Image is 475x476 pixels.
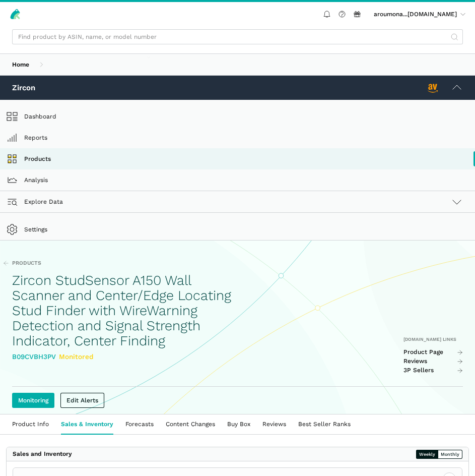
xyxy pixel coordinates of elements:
[427,82,439,94] span: Vendor Central
[403,336,463,342] div: [DOMAIN_NAME] Links
[374,11,457,18] span: aroumona...[DOMAIN_NAME]
[6,57,35,72] a: Home
[12,351,241,362] div: B09CVBH3PV
[403,367,463,374] a: 3P Sellers
[292,414,357,434] a: Best Seller Ranks
[256,414,292,434] a: Reviews
[60,393,104,408] a: Edit Alerts
[160,414,221,434] a: Content Changes
[12,259,41,267] span: Products
[12,273,241,348] h1: Zircon StudSensor A150 Wall Scanner and Center/Edge Locating Stud Finder with WireWarning Detecti...
[416,450,438,459] button: Weekly
[6,414,55,434] a: Product Info
[12,29,463,44] input: Find product by ASIN, name, or model number
[221,414,256,434] a: Buy Box
[12,83,427,93] div: Zircon
[403,348,463,356] a: Product Page
[3,259,41,267] a: Products
[12,196,63,208] span: Explore Data
[13,450,72,458] div: Sales and Inventory
[59,352,93,361] span: Monitored
[403,358,463,365] a: Reviews
[55,414,119,434] a: Sales & Inventory
[371,9,469,20] a: aroumona...[DOMAIN_NAME]
[119,414,160,434] a: Forecasts
[438,450,462,459] button: Monthly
